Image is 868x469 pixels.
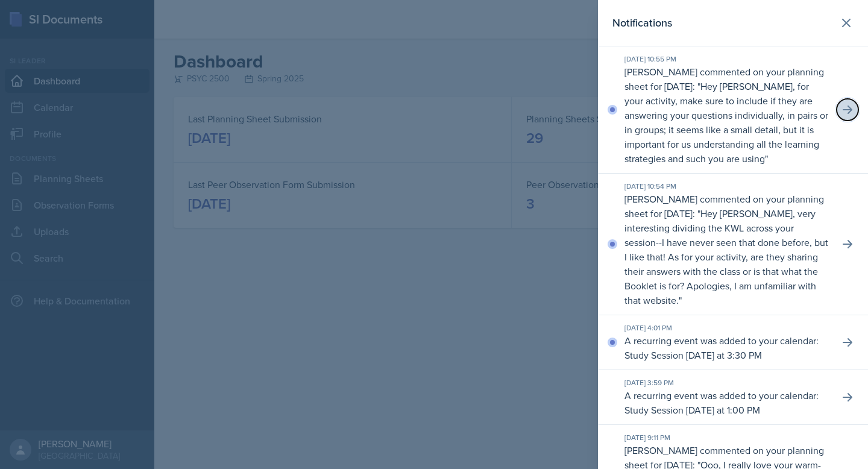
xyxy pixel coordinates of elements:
[624,432,829,443] div: [DATE] 9:11 PM
[624,54,829,65] div: [DATE] 10:55 PM
[624,181,829,192] div: [DATE] 10:54 PM
[624,388,829,417] p: A recurring event was added to your calendar: Study Session [DATE] at 1:00 PM
[624,207,828,307] p: Hey [PERSON_NAME], very interesting dividing the KWL across your session--I have never seen that ...
[624,377,829,388] div: [DATE] 3:59 PM
[612,14,672,31] h2: Notifications
[624,65,829,166] p: [PERSON_NAME] commented on your planning sheet for [DATE]: " "
[624,323,829,333] div: [DATE] 4:01 PM
[624,80,828,165] p: Hey [PERSON_NAME], for your activity, make sure to include if they are answering your questions i...
[624,192,829,307] p: [PERSON_NAME] commented on your planning sheet for [DATE]: " "
[624,333,829,362] p: A recurring event was added to your calendar: Study Session [DATE] at 3:30 PM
